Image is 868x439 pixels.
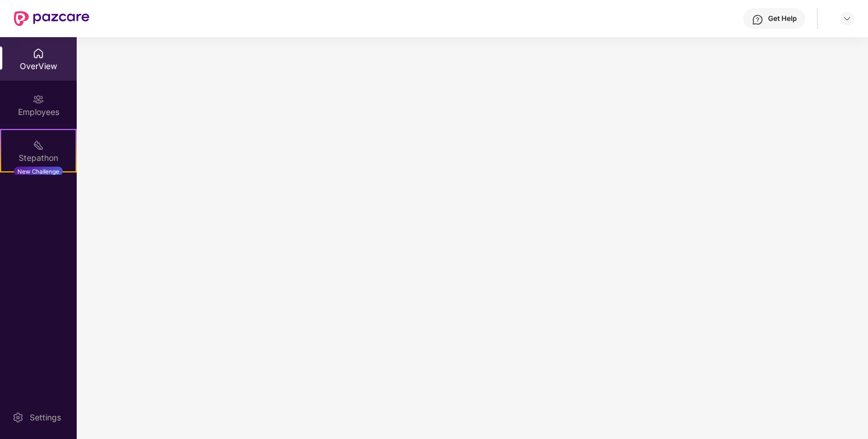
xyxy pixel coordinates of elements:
div: Stepathon [1,152,76,164]
img: svg+xml;base64,PHN2ZyBpZD0iSGVscC0zMngzMiIgeG1sbnM9Imh0dHA6Ly93d3cudzMub3JnLzIwMDAvc3ZnIiB3aWR0aD... [752,14,763,26]
img: New Pazcare Logo [14,11,89,26]
img: svg+xml;base64,PHN2ZyBpZD0iRHJvcGRvd24tMzJ4MzIiIHhtbG5zPSJodHRwOi8vd3d3LnczLm9yZy8yMDAwL3N2ZyIgd2... [842,14,852,23]
img: svg+xml;base64,PHN2ZyBpZD0iSG9tZSIgeG1sbnM9Imh0dHA6Ly93d3cudzMub3JnLzIwMDAvc3ZnIiB3aWR0aD0iMjAiIG... [33,48,44,59]
img: svg+xml;base64,PHN2ZyB4bWxucz0iaHR0cDovL3d3dy53My5vcmcvMjAwMC9zdmciIHdpZHRoPSIyMSIgaGVpZ2h0PSIyMC... [33,139,44,151]
div: Settings [26,412,64,423]
img: svg+xml;base64,PHN2ZyBpZD0iU2V0dGluZy0yMHgyMCIgeG1sbnM9Imh0dHA6Ly93d3cudzMub3JnLzIwMDAvc3ZnIiB3aW... [12,412,24,423]
div: Get Help [768,14,797,23]
div: New Challenge [14,167,63,176]
img: svg+xml;base64,PHN2ZyBpZD0iRW1wbG95ZWVzIiB4bWxucz0iaHR0cDovL3d3dy53My5vcmcvMjAwMC9zdmciIHdpZHRoPS... [33,93,44,105]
